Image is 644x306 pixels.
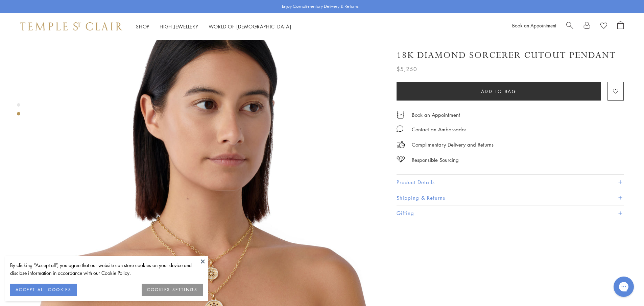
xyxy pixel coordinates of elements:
[566,21,573,31] a: Search
[412,111,460,118] a: Book an Appointment
[397,125,403,132] img: MessageIcon-01_2.svg
[600,21,607,31] a: View Wishlist
[617,21,624,31] a: Open Shopping Bag
[397,156,405,162] img: icon_sourcing.svg
[397,65,417,73] span: $5,250
[136,23,149,30] a: ShopShop
[610,274,637,299] iframe: Gorgias live chat messenger
[136,22,291,31] nav: Main navigation
[412,125,466,134] div: Contact an Ambassador
[160,23,198,30] a: High JewelleryHigh Jewellery
[397,205,624,221] button: Gifting
[481,88,517,95] span: Add to bag
[397,190,624,205] button: Shipping & Returns
[20,22,122,30] img: Temple St. Clair
[412,156,459,164] div: Responsible Sourcing
[412,140,494,149] p: Complimentary Delivery and Returns
[209,23,291,30] a: World of [DEMOGRAPHIC_DATA]World of [DEMOGRAPHIC_DATA]
[397,49,616,61] h1: 18K Diamond Sorcerer Cutout Pendant
[512,22,556,29] a: Book an Appointment
[17,102,20,121] div: Product gallery navigation
[282,3,359,10] p: Enjoy Complimentary Delivery & Returns
[397,82,601,101] button: Add to bag
[142,284,203,296] button: COOKIES SETTINGS
[10,261,203,277] div: By clicking “Accept all”, you agree that our website can store cookies on your device and disclos...
[397,175,624,190] button: Product Details
[5,256,208,301] div: Blocked (id): tinycookie-wrapper
[397,140,405,149] img: icon_delivery.svg
[10,284,77,296] button: ACCEPT ALL COOKIES
[397,111,405,118] img: icon_appointment.svg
